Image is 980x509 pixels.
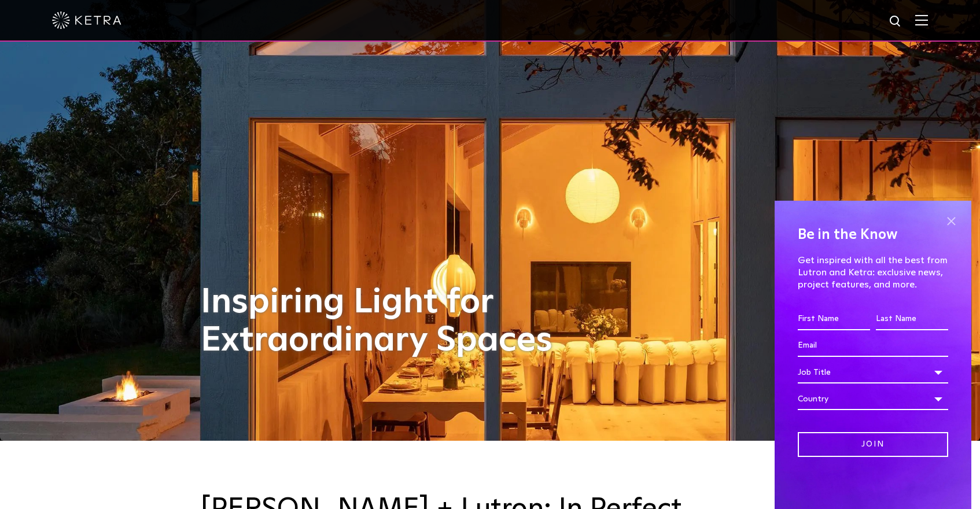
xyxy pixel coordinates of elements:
img: ketra-logo-2019-white [52,12,121,29]
h4: Be in the Know [798,224,948,246]
input: Join [798,432,948,457]
p: Get inspired with all the best from Lutron and Ketra: exclusive news, project features, and more. [798,254,948,290]
input: Last Name [876,308,948,330]
input: First Name [798,308,870,330]
div: Country [798,388,948,410]
img: search icon [889,14,903,29]
div: Job Title [798,362,948,383]
h1: Inspiring Light for Extraordinary Spaces [201,283,577,360]
img: Hamburger%20Nav.svg [915,14,928,25]
input: Email [798,335,948,357]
